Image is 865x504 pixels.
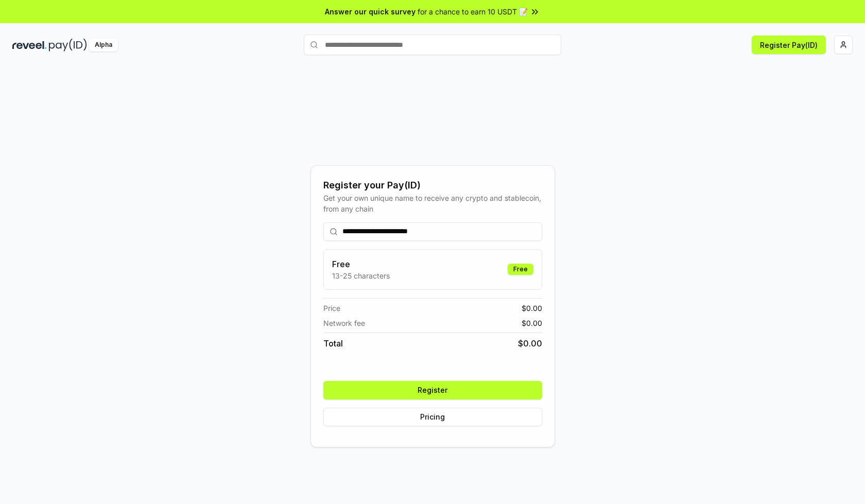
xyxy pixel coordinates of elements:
span: for a chance to earn 10 USDT 📝 [418,6,528,17]
span: Answer our quick survey [325,6,416,17]
img: pay_id [49,39,87,51]
div: Get your own unique name to receive any crypto and stablecoin, from any chain [323,193,542,214]
button: Register Pay(ID) [752,36,826,54]
button: Pricing [323,408,542,426]
div: Register your Pay(ID) [323,178,542,193]
img: reveel_dark [12,39,47,51]
h3: Free [332,258,390,270]
button: Register [323,381,542,399]
span: Network fee [323,318,365,328]
div: Free [508,264,533,275]
div: Alpha [89,39,118,51]
span: $ 0.00 [522,318,542,328]
p: 13-25 characters [332,270,390,281]
span: $ 0.00 [518,337,542,350]
span: Price [323,303,340,314]
span: $ 0.00 [522,303,542,314]
span: Total [323,337,343,350]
